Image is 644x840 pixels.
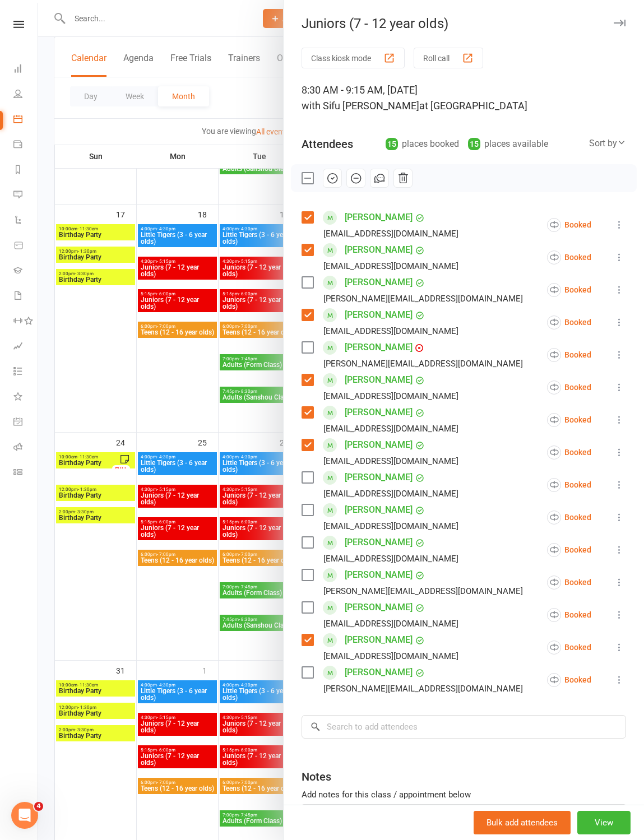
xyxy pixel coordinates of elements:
div: Booked [547,218,591,232]
div: Attendees [302,136,353,152]
button: Roll call [414,48,483,68]
div: Booked [547,348,591,362]
div: [EMAIL_ADDRESS][DOMAIN_NAME] [323,324,458,338]
div: [EMAIL_ADDRESS][DOMAIN_NAME] [323,551,458,566]
a: Class kiosk mode [13,461,39,486]
div: 15 [468,138,480,150]
a: Product Sales [13,234,39,259]
a: [PERSON_NAME] [345,371,413,389]
a: [PERSON_NAME] [345,306,413,324]
div: Booked [547,576,591,590]
button: Bulk add attendees [474,811,571,834]
a: [PERSON_NAME] [345,631,413,649]
div: [EMAIL_ADDRESS][DOMAIN_NAME] [323,454,458,468]
a: [PERSON_NAME] [345,241,413,259]
button: Class kiosk mode [302,48,405,68]
div: Add notes for this class / appointment below [302,788,626,801]
a: [PERSON_NAME] [345,663,413,681]
div: [EMAIL_ADDRESS][DOMAIN_NAME] [323,421,458,436]
div: [EMAIL_ADDRESS][DOMAIN_NAME] [323,649,458,663]
a: Roll call kiosk mode [13,435,39,461]
a: General attendance kiosk mode [13,410,39,435]
a: [PERSON_NAME] [345,598,413,616]
div: Sort by [589,136,626,151]
div: Booked [547,641,591,655]
div: Booked [547,478,591,492]
div: 8:30 AM - 9:15 AM, [DATE] [302,82,626,114]
a: [PERSON_NAME] [345,273,413,291]
div: Booked [547,283,591,297]
div: Booked [547,250,591,264]
div: Booked [547,608,591,622]
a: Payments [13,133,39,158]
div: [PERSON_NAME][EMAIL_ADDRESS][DOMAIN_NAME] [323,356,523,371]
a: Assessments [13,335,39,360]
div: [EMAIL_ADDRESS][DOMAIN_NAME] [323,486,458,501]
div: Booked [547,380,591,395]
a: People [13,82,39,108]
div: places available [468,136,548,152]
div: Booked [547,543,591,557]
div: [PERSON_NAME][EMAIL_ADDRESS][DOMAIN_NAME] [323,681,523,696]
a: [PERSON_NAME] [345,338,413,356]
div: Notes [302,769,331,785]
a: [PERSON_NAME] [345,436,413,454]
span: 4 [34,802,43,811]
div: places booked [386,136,459,152]
a: Calendar [13,108,39,133]
a: What's New [13,385,39,410]
a: Dashboard [13,57,39,82]
div: Booked [547,673,591,687]
div: [EMAIL_ADDRESS][DOMAIN_NAME] [323,616,458,631]
button: View [577,811,631,834]
div: [EMAIL_ADDRESS][DOMAIN_NAME] [323,389,458,403]
div: Booked [547,315,591,329]
div: 15 [386,138,398,150]
span: with Sifu [PERSON_NAME] [302,100,419,112]
span: at [GEOGRAPHIC_DATA] [419,100,527,112]
div: [EMAIL_ADDRESS][DOMAIN_NAME] [323,519,458,533]
div: [EMAIL_ADDRESS][DOMAIN_NAME] [323,259,458,273]
div: [PERSON_NAME][EMAIL_ADDRESS][DOMAIN_NAME] [323,291,523,306]
a: [PERSON_NAME] [345,208,413,226]
div: Booked [547,413,591,427]
div: Booked [547,511,591,525]
div: [EMAIL_ADDRESS][DOMAIN_NAME] [323,226,458,241]
a: Reports [13,158,39,183]
a: [PERSON_NAME] [345,403,413,421]
div: Juniors (7 - 12 year olds) [284,16,644,31]
input: Search to add attendees [302,715,626,739]
a: [PERSON_NAME] [345,501,413,519]
div: Booked [547,445,591,460]
iframe: Intercom live chat [11,802,38,829]
a: [PERSON_NAME] [345,468,413,486]
div: [PERSON_NAME][EMAIL_ADDRESS][DOMAIN_NAME] [323,584,523,598]
a: [PERSON_NAME] [345,533,413,551]
a: [PERSON_NAME] [345,566,413,584]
